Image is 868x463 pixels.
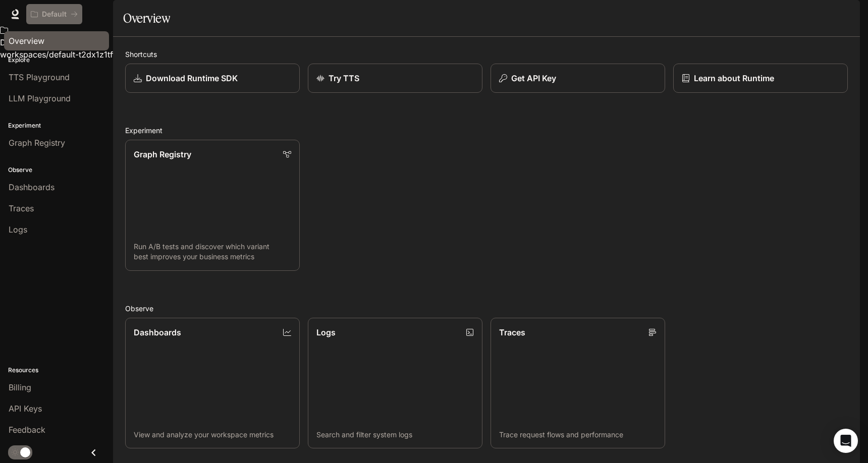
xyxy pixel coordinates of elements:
[134,430,291,440] p: View and analyze your workspace metrics
[329,72,359,84] p: Try TTS
[491,64,665,93] button: Get API Key
[125,125,848,136] h2: Experiment
[134,148,191,160] p: Graph Registry
[499,326,525,338] p: Traces
[125,303,848,314] h2: Observe
[125,64,300,93] a: Download Runtime SDK
[123,8,170,28] h1: Overview
[308,318,482,449] a: LogsSearch and filter system logs
[694,72,774,84] p: Learn about Runtime
[308,64,482,93] a: Try TTS
[491,318,665,449] a: TracesTrace request flows and performance
[125,140,300,271] a: Graph RegistryRun A/B tests and discover which variant best improves your business metrics
[125,318,300,449] a: DashboardsView and analyze your workspace metrics
[511,72,556,84] p: Get API Key
[146,72,238,84] p: Download Runtime SDK
[499,430,657,440] p: Trace request flows and performance
[134,326,181,338] p: Dashboards
[316,326,336,338] p: Logs
[834,429,858,453] div: Open Intercom Messenger
[125,49,848,60] h2: Shortcuts
[316,430,474,440] p: Search and filter system logs
[42,10,67,19] p: Default
[26,4,82,24] button: All workspaces
[134,242,291,262] p: Run A/B tests and discover which variant best improves your business metrics
[673,64,848,93] a: Learn about Runtime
